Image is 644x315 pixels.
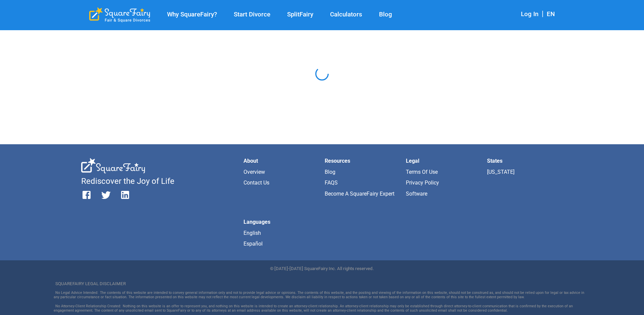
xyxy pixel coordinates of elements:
[325,169,335,175] a: Blog
[371,11,400,18] a: Blog
[322,11,371,18] a: Calculators
[89,7,150,22] div: SquareFairy Logo
[487,158,563,164] li: States
[621,288,644,315] iframe: JSD widget
[159,11,225,18] a: Why SquareFairy?
[547,10,555,19] div: EN
[325,191,394,197] a: Become a SquareFairy Expert
[406,158,482,164] li: Legal
[244,179,269,186] a: Contact Us
[225,11,279,18] a: Start Divorce
[244,230,261,236] a: English
[244,241,263,247] a: Español
[487,169,515,175] a: [US_STATE]
[406,169,438,175] a: Terms of Use
[54,291,100,295] span: No Legal Advice Intended :
[538,9,547,18] span: |
[521,10,538,18] a: Log In
[54,277,590,291] div: SQUAREFAIRY LEGAL DISCLAIMER
[406,191,427,197] a: Software
[54,304,123,308] span: No Attorney-Client Relationship Created :
[244,158,319,164] li: About
[325,179,338,186] a: FAQS
[81,158,145,173] div: SquareFairy White Logo
[325,158,400,164] li: Resources
[279,11,322,18] a: SplitFairy
[81,178,238,185] li: Rediscover the Joy of Life
[406,179,439,186] a: Privacy Policy
[244,219,319,225] li: Languages
[244,169,265,175] a: Overview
